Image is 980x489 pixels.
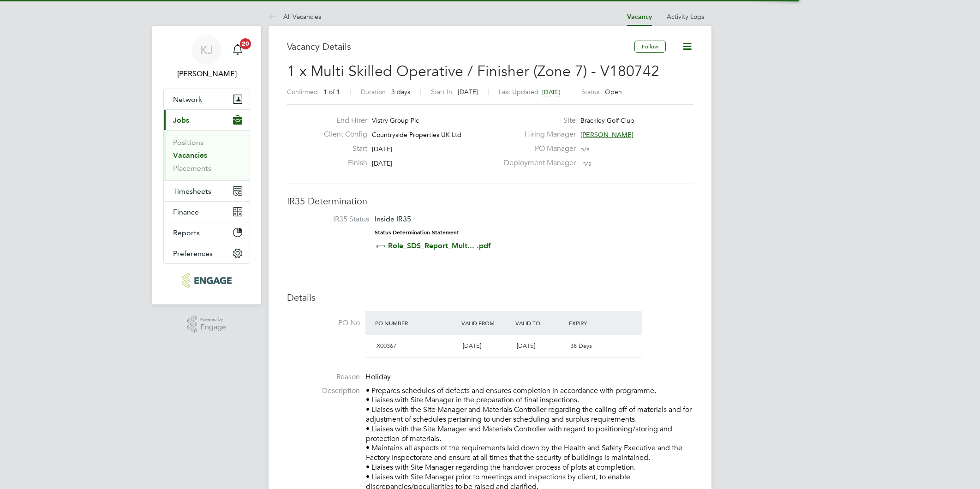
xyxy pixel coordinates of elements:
button: Reports [164,222,250,243]
span: Preferences [173,249,213,258]
span: Brackley Golf Club [580,116,634,125]
span: n/a [582,159,592,167]
button: Follow [634,41,666,53]
label: Finish [317,158,367,168]
button: Jobs [164,110,250,130]
a: Powered byEngage [187,316,227,333]
span: Finance [173,208,199,216]
label: PO Manager [498,144,576,154]
a: Vacancy [627,13,652,21]
span: KJ [200,44,213,56]
label: Duration [361,88,386,96]
label: Start In [431,88,452,96]
a: 20 [228,35,247,65]
label: Description [287,386,360,396]
a: Activity Logs [667,12,704,21]
img: northbuildrecruit-logo-retina.png [182,273,231,288]
span: Engage [200,323,226,331]
a: Role_SDS_Report_Mult... .pdf [388,241,491,250]
a: All Vacancies [269,12,321,21]
button: Finance [164,202,250,222]
span: 38 Days [570,342,592,350]
strong: Status Determination Statement [375,229,459,236]
span: [DATE] [463,342,481,350]
label: Reason [287,372,360,382]
span: [DATE] [458,88,478,96]
button: Timesheets [164,181,250,201]
label: Start [317,144,367,154]
div: Valid From [459,315,513,331]
h3: IR35 Determination [287,195,693,207]
h3: Vacancy Details [287,41,634,53]
div: Valid To [513,315,567,331]
div: Expiry [567,315,621,331]
span: [DATE] [542,88,561,96]
div: PO Number [373,315,459,331]
span: Holiday [365,372,391,382]
a: Go to home page [163,273,250,288]
span: Inside IR35 [375,215,411,223]
span: Open [605,88,622,96]
label: Client Config [317,130,367,139]
label: PO No [287,318,360,328]
a: Positions [173,138,203,147]
span: Powered by [200,316,226,323]
span: Timesheets [173,187,211,196]
button: Preferences [164,243,250,263]
span: [DATE] [372,159,392,167]
span: 1 x Multi Skilled Operative / Finisher (Zone 7) - V180742 [287,62,659,80]
span: [DATE] [372,145,392,153]
span: 3 days [391,88,410,96]
label: Deployment Manager [498,158,576,168]
span: Kirsty Jones [163,68,250,79]
div: Jobs [164,130,250,180]
label: Hiring Manager [498,130,576,139]
span: Network [173,95,202,104]
span: Jobs [173,116,189,125]
span: 20 [240,38,251,49]
a: Vacancies [173,151,207,160]
span: [PERSON_NAME] [580,131,633,139]
a: Placements [173,164,211,173]
span: Vistry Group Plc [372,116,419,125]
label: Site [498,116,576,125]
span: n/a [580,145,590,153]
label: Last Updated [499,88,538,96]
span: Countryside Properties UK Ltd [372,131,461,139]
button: Network [164,89,250,109]
label: Status [581,88,599,96]
span: Reports [173,228,200,237]
span: X00367 [376,342,396,350]
a: KJ[PERSON_NAME] [163,35,250,79]
span: [DATE] [517,342,535,350]
h3: Details [287,292,693,304]
label: Confirmed [287,88,318,96]
label: IR35 Status [296,215,369,224]
span: 1 of 1 [323,88,340,96]
label: End Hirer [317,116,367,125]
nav: Main navigation [152,26,261,304]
